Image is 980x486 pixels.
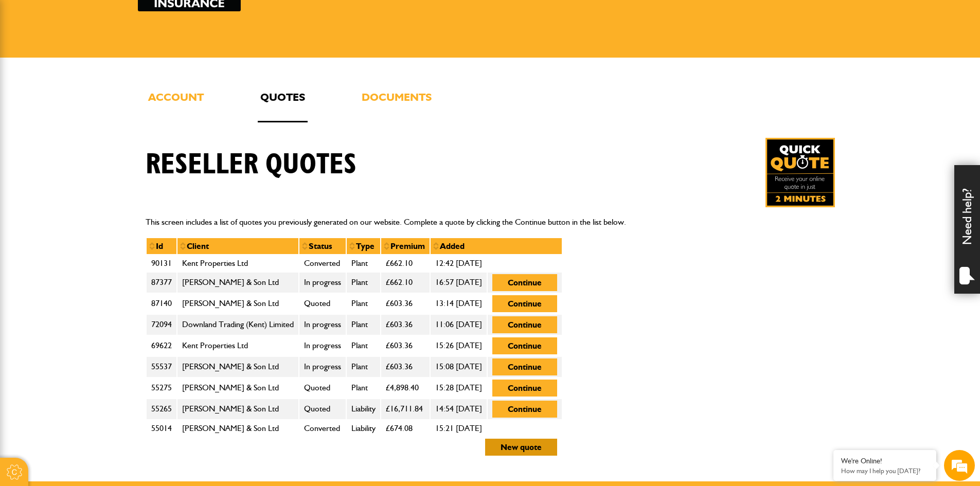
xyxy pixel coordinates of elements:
td: £662.10 [381,255,430,272]
input: Enter your email address [13,125,188,148]
td: [PERSON_NAME] & Son Ltd [177,293,299,314]
td: 55265 [146,399,177,420]
td: £16,711.84 [381,399,430,420]
td: [PERSON_NAME] & Son Ltd [177,420,299,437]
td: In progress [299,272,346,293]
td: [PERSON_NAME] & Son Ltd [177,399,299,420]
td: 15:26 [DATE] [430,335,487,356]
td: 16:57 [DATE] [430,272,487,293]
td: Quoted [299,399,346,420]
td: 13:14 [DATE] [430,293,487,314]
div: Need help? [954,165,980,294]
td: Quoted [299,377,346,399]
a: Get your insurance quote in just 2-minutes [765,138,835,207]
td: [PERSON_NAME] & Son Ltd [177,356,299,377]
h1: Reseller quotes [146,148,357,182]
td: £603.36 [381,335,430,356]
td: 12:42 [DATE] [430,255,487,272]
td: 15:28 [DATE] [430,377,487,399]
td: 55537 [146,356,177,377]
th: Client [177,238,299,255]
button: Continue [492,401,557,418]
td: £674.08 [381,420,430,437]
td: In progress [299,314,346,335]
td: 87377 [146,272,177,293]
button: Continue [492,274,557,291]
td: [PERSON_NAME] & Son Ltd [177,272,299,293]
td: Quoted [299,293,346,314]
td: £662.10 [381,272,430,293]
td: Converted [299,420,346,437]
td: 69622 [146,335,177,356]
td: 11:06 [DATE] [430,314,487,335]
td: £603.36 [381,293,430,314]
th: Type [346,238,381,255]
input: Enter your last name [13,95,188,118]
td: Liability [346,420,381,437]
td: Plant [346,377,381,399]
td: Downland Trading (Kent) Limited [177,314,299,335]
td: 15:08 [DATE] [430,356,487,377]
div: Minimize live chat window [169,5,193,30]
button: Continue [492,337,557,354]
td: Kent Properties Ltd [177,335,299,356]
p: How may I help you today? [841,467,929,475]
td: [PERSON_NAME] & Son Ltd [177,377,299,399]
td: Liability [346,399,381,420]
a: Documents [359,88,434,122]
td: Plant [346,272,381,293]
td: £603.36 [381,356,430,377]
a: Account [146,88,206,122]
em: Start Chat [140,317,187,331]
td: £603.36 [381,314,430,335]
td: 72094 [146,314,177,335]
img: Quick Quote [765,138,835,207]
button: Continue [492,380,557,397]
td: Plant [346,314,381,335]
button: New quote [485,439,557,456]
th: Premium [381,238,430,255]
td: In progress [299,335,346,356]
td: Plant [346,335,381,356]
td: Plant [346,255,381,272]
img: d_20077148190_company_1631870298795_20077148190 [17,57,43,71]
td: 14:54 [DATE] [430,399,487,420]
td: 90131 [146,255,177,272]
p: This screen includes a list of quotes you previously generated on our website. Complete a quote b... [146,215,835,229]
td: Kent Properties Ltd [177,255,299,272]
div: Chat with us now [54,58,173,71]
td: Converted [299,255,346,272]
div: We're Online! [841,457,929,465]
button: Continue [492,295,557,312]
th: Status [299,238,346,255]
th: Added [430,238,562,255]
input: Enter your phone number [13,156,188,178]
th: Id [146,238,177,255]
td: In progress [299,356,346,377]
textarea: Type your message and hit 'Enter' [13,186,188,308]
td: Plant [346,293,381,314]
a: Quotes [258,88,308,122]
td: 55014 [146,420,177,437]
td: 55275 [146,377,177,399]
td: Plant [346,356,381,377]
td: £4,898.40 [381,377,430,399]
td: 15:21 [DATE] [430,420,487,437]
td: 87140 [146,293,177,314]
button: Continue [492,316,557,333]
button: Continue [492,358,557,375]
